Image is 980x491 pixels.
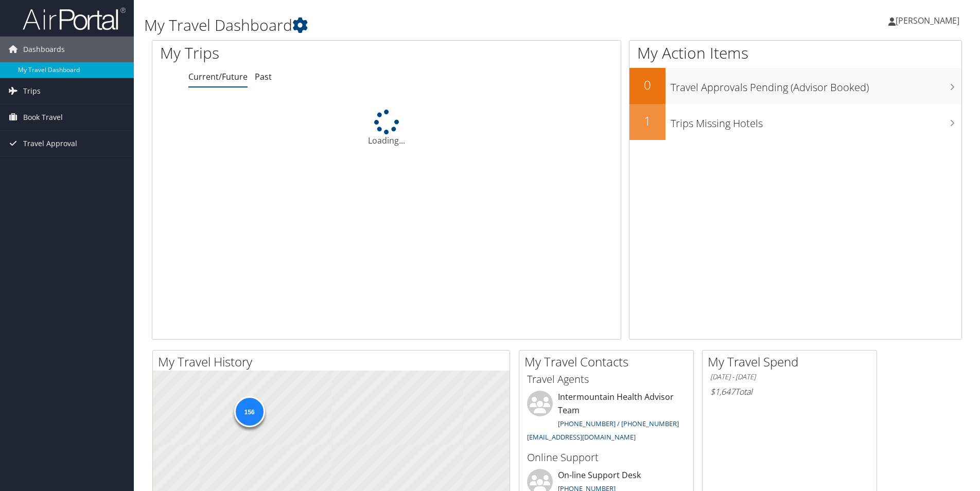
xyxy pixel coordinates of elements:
[629,112,666,130] h2: 1
[629,104,961,140] a: 1Trips Missing Hotels
[152,110,621,147] div: Loading...
[896,15,959,26] span: [PERSON_NAME]
[629,42,961,64] h1: My Action Items
[23,37,65,62] span: Dashboards
[188,71,248,82] a: Current/Future
[522,391,691,446] li: Intermountain Health Advisor Team
[558,419,679,428] a: [PHONE_NUMBER] / [PHONE_NUMBER]
[144,14,694,36] h1: My Travel Dashboard
[524,353,693,371] h2: My Travel Contacts
[23,104,63,130] span: Book Travel
[255,71,272,82] a: Past
[888,5,970,36] a: [PERSON_NAME]
[710,372,869,382] h6: [DATE] - [DATE]
[671,111,961,131] h3: Trips Missing Hotels
[160,42,418,64] h1: My Trips
[234,396,265,427] div: 156
[527,432,636,442] a: [EMAIL_ADDRESS][DOMAIN_NAME]
[710,386,735,397] span: $1,647
[708,353,877,371] h2: My Travel Spend
[527,450,686,465] h3: Online Support
[629,76,666,94] h2: 0
[23,131,77,156] span: Travel Approval
[23,78,41,104] span: Trips
[527,372,686,387] h3: Travel Agents
[671,75,961,95] h3: Travel Approvals Pending (Advisor Booked)
[23,7,126,31] img: airportal-logo.png
[158,353,510,371] h2: My Travel History
[629,68,961,104] a: 0Travel Approvals Pending (Advisor Booked)
[710,386,869,397] h6: Total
